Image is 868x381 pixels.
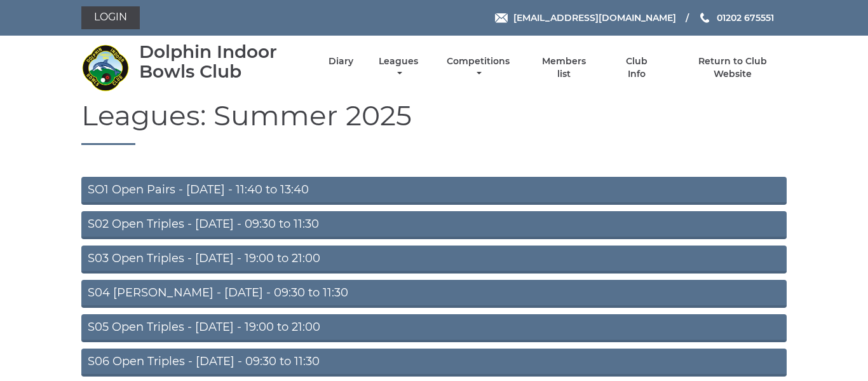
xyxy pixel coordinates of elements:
a: S02 Open Triples - [DATE] - 09:30 to 11:30 [81,211,787,239]
div: Dolphin Indoor Bowls Club [139,42,306,81]
a: SO1 Open Pairs - [DATE] - 11:40 to 13:40 [81,177,787,205]
a: Email [EMAIL_ADDRESS][DOMAIN_NAME] [495,11,676,25]
a: Phone us 01202 675551 [698,11,774,25]
h1: Leagues: Summer 2025 [81,100,787,145]
img: Email [495,13,508,23]
span: [EMAIL_ADDRESS][DOMAIN_NAME] [513,12,676,24]
a: Login [81,6,140,29]
a: S04 [PERSON_NAME] - [DATE] - 09:30 to 11:30 [81,280,787,308]
img: Phone us [700,13,709,23]
span: 01202 675551 [717,12,774,24]
a: Competitions [444,55,513,80]
a: Leagues [376,55,421,80]
a: Return to Club Website [679,55,787,80]
img: Dolphin Indoor Bowls Club [81,44,129,92]
a: S05 Open Triples - [DATE] - 19:00 to 21:00 [81,314,787,342]
a: S06 Open Triples - [DATE] - 09:30 to 11:30 [81,349,787,377]
a: Diary [329,55,353,67]
a: S03 Open Triples - [DATE] - 19:00 to 21:00 [81,246,787,274]
a: Members list [535,55,593,80]
a: Club Info [616,55,657,80]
